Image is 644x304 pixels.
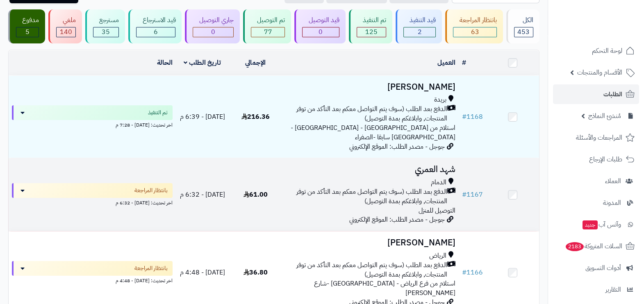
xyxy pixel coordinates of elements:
[60,27,72,37] span: 140
[462,190,483,200] a: #1167
[603,88,622,100] span: الطلبات
[285,261,447,279] span: الدفع بعد الطلب (سوف يتم التواصل معكم بعد التأكد من توفر المنتجات, وابلاغكم بمدة التوصيل)
[577,67,622,78] span: الأقسام والمنتجات
[566,242,584,251] span: 2183
[357,27,386,37] div: 125
[291,123,455,142] span: استلام من [GEOGRAPHIC_DATA] - [GEOGRAPHIC_DATA] - [GEOGRAPHIC_DATA] سابقا -الصفراء
[148,109,168,117] span: تم التنفيذ
[517,27,530,37] span: 453
[585,262,621,274] span: أدوات التسويق
[553,258,639,278] a: أدوات التسويق
[404,27,435,37] div: 2
[429,251,446,261] span: الرياض
[7,9,47,43] a: مدفوع 5
[603,197,621,209] span: المدونة
[553,150,639,169] a: طلبات الإرجاع
[241,9,293,43] a: تم التوصيل 77
[293,9,347,43] a: قيد التوصيل 0
[180,112,225,122] span: [DATE] - 6:39 م
[12,120,173,129] div: اخر تحديث: [DATE] - 7:28 م
[553,193,639,213] a: المدونة
[582,219,621,230] span: وآتس آب
[56,16,75,25] div: ملغي
[285,187,447,206] span: الدفع بعد الطلب (سوف يتم التواصل معكم بعد التأكد من توفر المنتجات, وابلاغكم بمدة التوصيل)
[514,16,533,25] div: الكل
[134,186,168,195] span: بانتظار المراجعة
[302,16,339,25] div: قيد التوصيل
[47,9,83,43] a: ملغي 140
[180,268,225,277] span: [DATE] - 4:48 م
[444,9,504,43] a: بانتظار المراجعة 63
[565,240,622,252] span: السلات المتروكة
[588,110,621,122] span: مُنشئ النماذج
[12,276,173,284] div: اخر تحديث: [DATE] - 4:48 م
[251,16,285,25] div: تم التوصيل
[365,27,378,37] span: 125
[102,27,110,37] span: 35
[553,215,639,234] a: وآتس آبجديد
[576,132,622,143] span: المراجعات والأسئلة
[605,175,621,187] span: العملاء
[127,9,183,43] a: قيد الاسترجاع 6
[180,190,225,200] span: [DATE] - 6:32 م
[394,9,444,43] a: قيد التنفيذ 2
[183,9,241,43] a: جاري التوصيل 0
[251,27,284,37] div: 77
[241,112,270,122] span: 216.36
[347,9,394,43] a: تم التنفيذ 125
[93,27,118,37] div: 35
[553,128,639,147] a: المراجعات والأسئلة
[462,112,483,122] a: #1168
[134,264,168,272] span: بانتظار المراجعة
[588,22,636,39] img: logo-2.png
[462,112,467,122] span: #
[419,206,455,216] span: التوصيل للمنزل
[245,58,266,68] a: الإجمالي
[84,9,127,43] a: مسترجع 35
[505,9,541,43] a: الكل453
[553,236,639,256] a: السلات المتروكة2183
[57,27,75,37] div: 140
[285,104,447,123] span: الدفع بعد الطلب (سوف يتم التواصل معكم بعد التأكد من توفر المنتجات, وابلاغكم بمدة التوصيل)
[211,27,215,37] span: 0
[437,58,455,68] a: العميل
[184,58,221,68] a: تاريخ الطلب
[589,154,622,165] span: طلبات الإرجاع
[25,27,30,37] span: 5
[553,84,639,104] a: الطلبات
[285,82,455,92] h3: [PERSON_NAME]
[434,95,446,104] span: بريدة
[553,41,639,61] a: لوحة التحكم
[471,27,479,37] span: 63
[349,215,445,225] span: جوجل - مصدر الطلب: الموقع الإلكتروني
[418,27,422,37] span: 2
[154,27,158,37] span: 6
[357,16,386,25] div: تم التنفيذ
[592,45,622,57] span: لوحة التحكم
[285,165,455,174] h3: شهد العمري
[137,27,175,37] div: 6
[583,220,598,229] span: جديد
[453,27,496,37] div: 63
[264,27,272,37] span: 77
[462,268,483,277] a: #1166
[157,58,173,68] a: الحالة
[462,268,467,277] span: #
[285,238,455,247] h3: [PERSON_NAME]
[431,178,446,187] span: الدمام
[193,27,233,37] div: 0
[553,171,639,191] a: العملاء
[193,16,233,25] div: جاري التوصيل
[453,16,496,25] div: بانتظار المراجعة
[303,27,339,37] div: 0
[605,284,621,295] span: التقارير
[16,27,39,37] div: 5
[462,190,467,200] span: #
[12,198,173,206] div: اخر تحديث: [DATE] - 6:32 م
[403,16,436,25] div: قيد التنفيذ
[136,16,175,25] div: قيد الاسترجاع
[349,142,445,152] span: جوجل - مصدر الطلب: الموقع الإلكتروني
[93,16,119,25] div: مسترجع
[314,279,455,298] span: استلام من فرع الرياض - [GEOGRAPHIC_DATA] -شارع [PERSON_NAME]
[243,268,268,277] span: 36.80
